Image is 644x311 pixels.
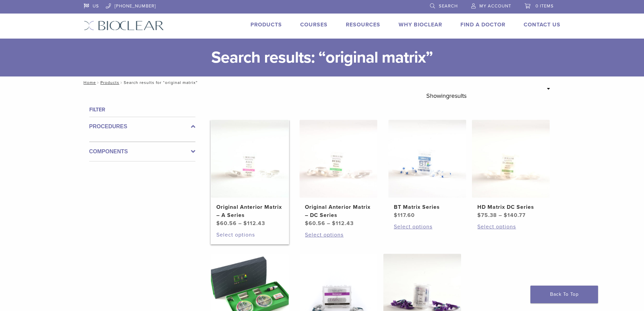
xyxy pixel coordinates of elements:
[84,21,164,30] img: Bioclear
[81,80,96,85] a: Home
[399,21,442,28] a: Why Bioclear
[479,3,511,9] span: My Account
[394,203,461,211] h2: BT Matrix Series
[499,212,502,219] span: –
[211,120,289,227] a: Original Anterior Matrix - A SeriesOriginal Anterior Matrix – A Series
[477,212,497,219] bdi: 75.38
[477,203,544,211] h2: HD Matrix DC Series
[535,3,554,9] span: 0 items
[332,220,336,227] span: $
[426,89,467,103] p: Showing results
[530,286,598,303] a: Back To Top
[238,220,242,227] span: –
[100,80,119,85] a: Products
[119,81,124,84] span: /
[251,21,282,28] a: Products
[299,120,378,227] a: Original Anterior Matrix - DC SeriesOriginal Anterior Matrix – DC Series
[216,220,220,227] span: $
[305,203,372,219] h2: Original Anterior Matrix – DC Series
[477,212,481,219] span: $
[394,223,461,231] a: Select options for “BT Matrix Series”
[472,120,550,219] a: HD Matrix DC SeriesHD Matrix DC Series
[79,76,566,89] nav: Search results for “original matrix”
[96,81,100,84] span: /
[439,3,458,9] span: Search
[305,231,372,239] a: Select options for “Original Anterior Matrix - DC Series”
[327,220,330,227] span: –
[388,120,467,219] a: BT Matrix SeriesBT Matrix Series $117.60
[332,220,354,227] bdi: 112.43
[460,21,505,28] a: Find A Doctor
[300,21,328,28] a: Courses
[504,212,507,219] span: $
[504,212,526,219] bdi: 140.77
[216,203,283,219] h2: Original Anterior Matrix – A Series
[305,220,309,227] span: $
[216,231,283,239] a: Select options for “Original Anterior Matrix - A Series”
[89,106,195,114] h4: Filter
[388,120,466,198] img: BT Matrix Series
[89,123,195,131] label: Procedures
[472,120,550,198] img: HD Matrix DC Series
[89,148,195,156] label: Components
[211,120,289,198] img: Original Anterior Matrix - A Series
[346,21,380,28] a: Resources
[477,223,544,231] a: Select options for “HD Matrix DC Series”
[524,21,560,28] a: Contact Us
[243,220,247,227] span: $
[305,220,325,227] bdi: 60.56
[216,220,237,227] bdi: 60.56
[394,212,415,219] bdi: 117.60
[243,220,265,227] bdi: 112.43
[300,120,377,198] img: Original Anterior Matrix - DC Series
[394,212,398,219] span: $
